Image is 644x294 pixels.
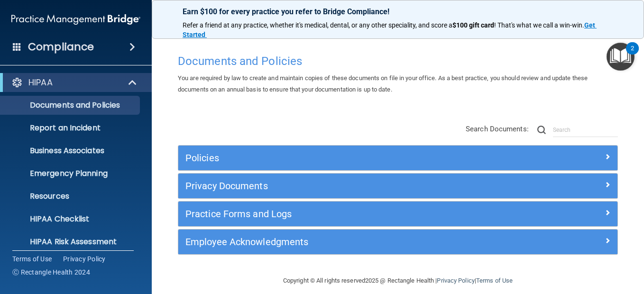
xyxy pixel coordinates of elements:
a: Terms of Use [476,277,513,284]
p: HIPAA Risk Assessment [6,237,136,247]
span: Refer a friend at any practice, whether it's medical, dental, or any other speciality, and score a [183,21,452,29]
p: Documents and Policies [6,101,136,110]
a: Privacy Policy [63,254,106,264]
p: Business Associates [6,146,136,156]
span: Ⓒ Rectangle Health 2024 [12,267,90,277]
a: Employee Acknowledgments [185,234,610,249]
strong: $100 gift card [452,21,494,29]
a: Get Started [183,21,597,38]
p: Emergency Planning [6,169,136,178]
img: ic-search.3b580494.png [537,126,546,134]
h5: Employee Acknowledgments [185,237,501,247]
h5: Practice Forms and Logs [185,209,501,219]
a: HIPAA [11,77,138,88]
a: Practice Forms and Logs [185,206,610,221]
input: Search [553,123,618,137]
h4: Documents and Policies [178,55,618,67]
h5: Policies [185,153,501,163]
a: Privacy Policy [437,277,474,284]
p: HIPAA Checklist [6,214,136,224]
span: You are required by law to create and maintain copies of these documents on file in your office. ... [178,74,588,93]
a: Policies [185,150,610,165]
p: Resources [6,192,136,201]
h5: Privacy Documents [185,181,501,191]
a: Privacy Documents [185,178,610,193]
div: 2 [631,48,634,61]
button: Open Resource Center, 2 new notifications [607,43,635,71]
img: PMB logo [11,10,140,29]
p: HIPAA [28,77,53,88]
span: Search Documents: [466,125,529,133]
p: Earn $100 for every practice you refer to Bridge Compliance! [183,7,613,16]
a: Terms of Use [12,254,52,264]
p: Report an Incident [6,123,136,133]
h4: Compliance [28,40,94,54]
span: ! That's what we call a win-win. [494,21,584,29]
